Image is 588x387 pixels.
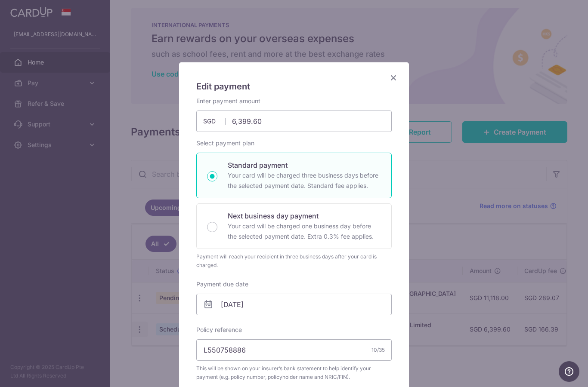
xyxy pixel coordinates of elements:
[228,211,381,221] p: Next business day payment
[196,326,242,334] label: Policy reference
[203,117,226,126] span: SGD
[388,73,399,83] button: Close
[371,346,385,354] div: 10/35
[228,221,381,242] p: Your card will be charged one business day before the selected payment date. Extra 0.3% fee applies.
[228,170,381,191] p: Your card will be charged three business days before the selected payment date. Standard fee appl...
[196,139,254,147] label: Select payment plan
[196,280,248,289] label: Payment due date
[196,252,392,270] div: Payment will reach your recipient in three business days after your card is charged.
[196,364,392,381] span: This will be shown on your insurer’s bank statement to help identify your payment (e.g. policy nu...
[196,111,392,132] input: 0.00
[196,80,392,93] h5: Edit payment
[559,361,579,383] iframe: Opens a widget where you can find more information
[196,294,392,315] input: DD / MM / YYYY
[228,160,381,170] p: Standard payment
[196,97,260,105] label: Enter payment amount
